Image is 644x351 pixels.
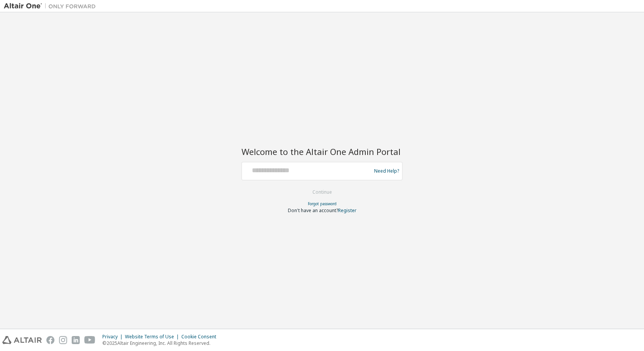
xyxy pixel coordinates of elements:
[338,207,356,214] a: Register
[59,336,67,344] img: instagram.svg
[72,336,80,344] img: linkedin.svg
[46,336,54,344] img: facebook.svg
[102,334,125,340] div: Privacy
[181,334,221,340] div: Cookie Consent
[288,207,338,214] span: Don't have an account?
[102,340,221,346] p: © 2025 Altair Engineering, Inc. All Rights Reserved.
[374,171,399,171] a: Need Help?
[308,201,337,206] a: Forgot password
[242,146,402,157] h2: Welcome to the Altair One Admin Portal
[4,2,100,10] img: Altair One
[84,336,95,344] img: youtube.svg
[125,334,181,340] div: Website Terms of Use
[2,336,42,344] img: altair_logo.svg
